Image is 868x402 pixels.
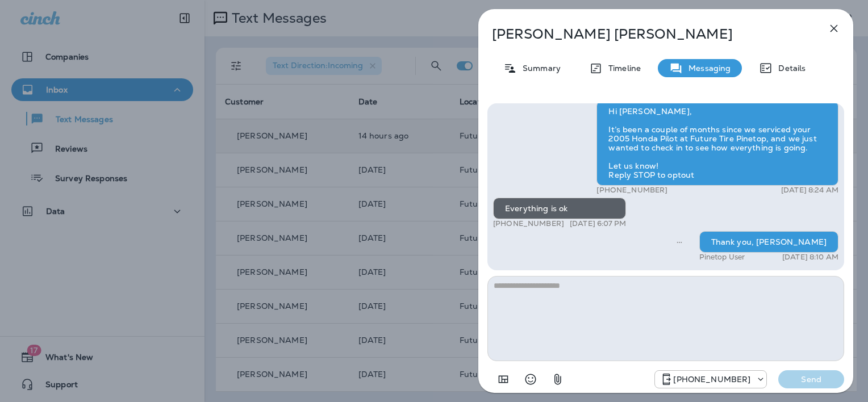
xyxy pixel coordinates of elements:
button: Add in a premade template [492,368,515,391]
p: [DATE] 8:10 AM [782,253,838,262]
p: [PHONE_NUMBER] [493,219,564,228]
div: Everything is ok [493,198,626,219]
p: Pinetop User [699,253,745,262]
span: Sent [677,236,682,246]
div: Hi [PERSON_NAME], It’s been a couple of months since we serviced your 2005 Honda Pilot at Future ... [596,101,838,186]
button: Select an emoji [519,368,542,391]
p: [PERSON_NAME] [PERSON_NAME] [492,26,802,42]
p: Summary [517,64,561,73]
p: Messaging [683,64,731,73]
div: +1 (928) 232-1970 [655,372,766,386]
div: Thank you, [PERSON_NAME] [699,231,838,253]
p: [PHONE_NUMBER] [673,375,750,384]
p: [PHONE_NUMBER] [596,186,667,195]
p: [DATE] 6:07 PM [570,219,626,228]
p: [DATE] 8:24 AM [781,186,838,195]
p: Details [773,64,806,73]
p: Timeline [603,64,641,73]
